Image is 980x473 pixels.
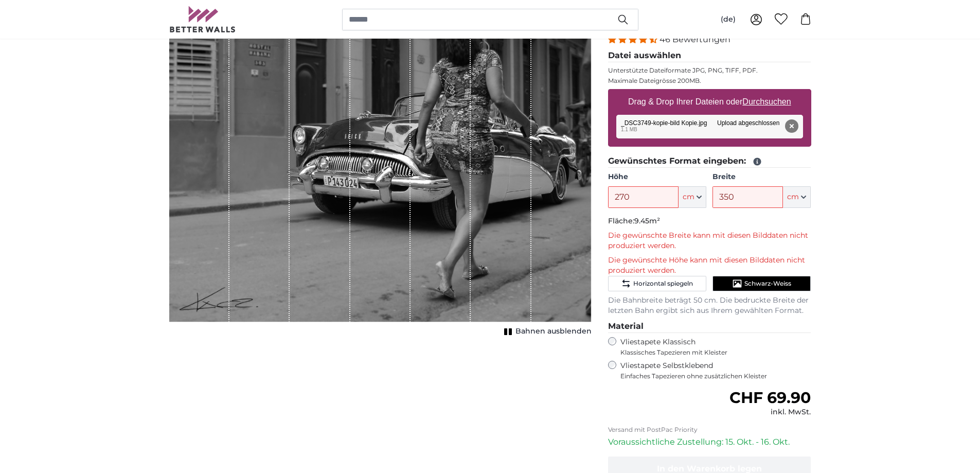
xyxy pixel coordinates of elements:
u: Durchsuchen [742,97,791,106]
span: CHF 69.90 [729,388,811,407]
label: Breite [712,172,811,182]
button: (de) [712,10,744,29]
span: Klassisches Tapezieren mit Kleister [620,348,803,357]
span: 9.45m² [634,216,660,225]
label: Vliestapete Selbstklebend [620,361,811,380]
span: Horizontal spiegeln [633,279,693,288]
span: Schwarz-Weiss [744,279,791,288]
span: 4.37 stars [608,34,660,44]
legend: Material [608,320,811,333]
legend: Datei auswählen [608,49,811,62]
p: Die gewünschte Breite kann mit diesen Bilddaten nicht produziert werden. [608,231,811,251]
span: 46 Bewertungen [660,34,730,44]
span: cm [683,192,694,202]
p: Die Bahnbreite beträgt 50 cm. Die bedruckte Breite der letzten Bahn ergibt sich aus Ihrem gewählt... [608,295,811,316]
button: Schwarz-Weiss [712,276,811,291]
p: Voraussichtliche Zustellung: 15. Okt. - 16. Okt. [608,436,811,448]
label: Drag & Drop Ihrer Dateien oder [624,92,795,112]
span: cm [787,192,799,202]
p: Fläche: [608,216,811,226]
img: Betterwalls [169,6,236,32]
button: Bahnen ausblenden [501,324,592,339]
button: Horizontal spiegeln [608,276,706,291]
span: Einfaches Tapezieren ohne zusätzlichen Kleister [620,372,811,380]
p: Maximale Dateigrösse 200MB. [608,77,811,85]
div: inkl. MwSt. [729,407,811,417]
label: Höhe [608,172,706,182]
legend: Gewünschtes Format eingeben: [608,155,811,168]
button: cm [783,186,811,208]
span: Bahnen ausblenden [515,326,592,337]
button: cm [679,186,706,208]
p: Versand mit PostPac Priority [608,426,811,434]
label: Vliestapete Klassisch [620,337,803,357]
p: Die gewünschte Höhe kann mit diesen Bilddaten nicht produziert werden. [608,255,811,276]
p: Unterstützte Dateiformate JPG, PNG, TIFF, PDF. [608,66,811,75]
